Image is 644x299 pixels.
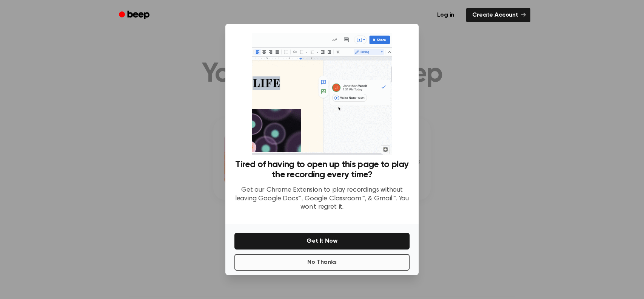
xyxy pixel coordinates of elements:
[234,254,410,271] button: No Thanks
[234,233,410,249] button: Get It Now
[252,33,392,155] img: Beep extension in action
[234,160,410,180] h3: Tired of having to open up this page to play the recording every time?
[430,6,462,24] a: Log in
[234,186,410,212] p: Get our Chrome Extension to play recordings without leaving Google Docs™, Google Classroom™, & Gm...
[466,8,530,22] a: Create Account
[114,8,156,23] a: Beep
